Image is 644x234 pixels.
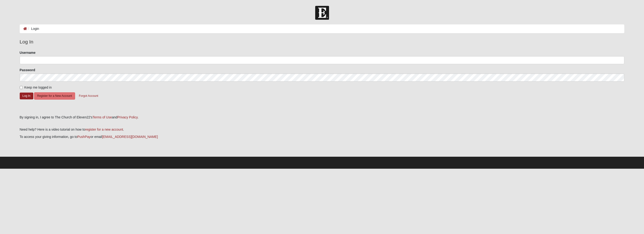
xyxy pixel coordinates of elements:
a: register for a new account [85,128,123,131]
label: Password [20,68,35,72]
button: Register for a New Account [34,92,75,100]
span: Keep me logged in [24,86,52,89]
label: Username [20,50,36,55]
button: Log In [20,93,33,99]
div: By signing in, I agree to The Church of Eleven22's and . [20,115,625,120]
p: To access your giving information, go to or email [20,134,625,139]
a: Privacy Policy [117,115,138,119]
a: [EMAIL_ADDRESS][DOMAIN_NAME] [102,135,158,139]
legend: Log In [20,38,625,46]
li: Login [27,26,39,31]
input: Keep me logged in [20,86,23,89]
a: Terms of Use [92,115,112,119]
button: Forgot Account [76,92,101,100]
img: Church of Eleven22 Logo [315,6,329,20]
a: PushPay [77,135,91,139]
p: Need help? Here is a video tutorial on how to . [20,127,625,132]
